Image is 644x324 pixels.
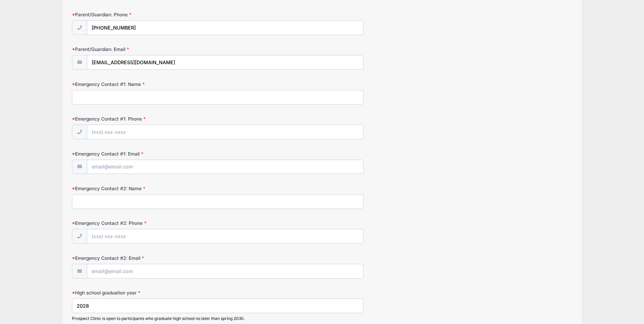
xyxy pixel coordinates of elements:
label: Emergency Contact #1: Email [72,150,239,157]
input: email@email.com [87,264,364,278]
label: Emergency Contact #1: Name [72,81,239,88]
input: email@email.com [87,160,364,174]
label: Emergency Contact #1: Phone [72,115,239,122]
div: Prospect Clinic is open to participants who graduate high school no later than spring 2030. [72,316,364,322]
input: (xxx) xxx-xxxx [87,125,364,139]
input: (xxx) xxx-xxxx [87,229,364,244]
label: High school graduation year [72,289,239,296]
label: Emergency Contact #2: Email [72,255,239,262]
label: Emergency Contact #2: Name [72,185,239,192]
input: email@email.com [87,55,364,70]
label: Emergency Contact #2: Phone [72,220,239,227]
label: Parent/Guardian: Email [72,46,239,53]
input: (xxx) xxx-xxxx [87,20,364,35]
label: Parent/Guardian: Phone [72,11,239,18]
